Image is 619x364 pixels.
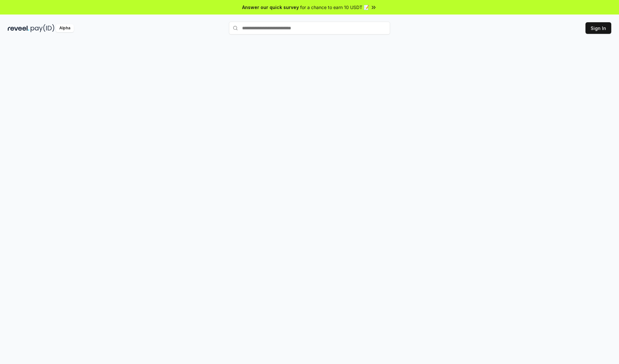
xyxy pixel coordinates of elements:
span: for a chance to earn 10 USDT 📝 [300,4,369,11]
button: Sign In [585,22,611,34]
span: Answer our quick survey [242,4,299,11]
div: Alpha [56,24,74,32]
img: reveel_dark [8,24,29,32]
img: pay_id [31,24,54,32]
